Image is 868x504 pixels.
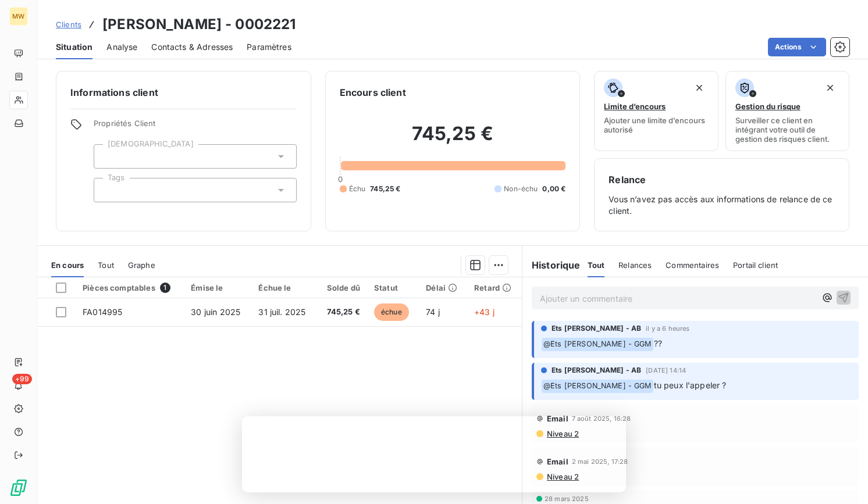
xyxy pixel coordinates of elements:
[104,151,113,162] input: Ajouter une valeur
[504,184,538,194] span: Non-échu
[733,260,778,270] span: Portail client
[609,173,835,187] h6: Relance
[56,20,81,29] span: Clients
[374,303,409,321] span: échue
[349,184,366,194] span: Échu
[56,41,93,53] span: Situation
[735,116,839,144] span: Surveiller ce client en intégrant votre outil de gestion des risques client.
[98,260,114,270] span: Tout
[542,380,653,393] span: @ Ets [PERSON_NAME] - GGM
[545,495,589,502] span: 28 mars 2025
[609,173,835,217] div: Vous n’avez pas accès aux informations de relance de ce client.
[654,338,662,348] span: ??
[646,367,686,374] span: [DATE] 14:14
[94,119,297,135] span: Propriétés Client
[104,185,113,195] input: Ajouter une valeur
[340,122,566,157] h2: 745,25 €
[340,85,406,99] h6: Encours client
[547,414,568,423] span: Email
[83,307,122,317] span: FA014995
[70,85,297,99] h6: Informations client
[542,338,653,351] span: @ Ets [PERSON_NAME] - GGM
[426,283,460,292] div: Délai
[725,71,849,151] button: Gestion du risqueSurveiller ce client en intégrant votre outil de gestion des risques client.
[242,416,626,492] iframe: Enquête de LeanPay
[106,41,137,53] span: Analyse
[323,283,360,292] div: Solde dû
[474,307,495,317] span: +43 j
[56,19,81,30] a: Clients
[594,71,718,151] button: Limite d’encoursAjouter une limite d’encours autorisé
[426,307,440,317] span: 74 j
[12,374,32,384] span: +99
[768,38,826,56] button: Actions
[370,184,400,194] span: 745,25 €
[51,260,84,270] span: En cours
[9,7,28,26] div: MW
[323,306,360,318] span: 745,25 €
[338,174,343,184] span: 0
[522,258,581,272] h6: Historique
[646,325,689,332] span: il y a 6 heures
[542,184,565,194] span: 0,00 €
[102,14,296,35] h3: [PERSON_NAME] - 0002221
[374,283,412,292] div: Statut
[828,464,856,492] iframe: Intercom live chat
[552,323,641,334] span: Ets [PERSON_NAME] - AB
[588,260,605,270] span: Tout
[735,102,801,111] span: Gestion du risque
[247,41,291,53] span: Paramètres
[666,260,719,270] span: Commentaires
[604,102,666,111] span: Limite d’encours
[552,365,641,376] span: Ets [PERSON_NAME] - AB
[258,283,310,292] div: Échue le
[160,283,170,293] span: 1
[258,307,305,317] span: 31 juil. 2025
[191,283,244,292] div: Émise le
[618,260,652,270] span: Relances
[128,260,155,270] span: Graphe
[191,307,240,317] span: 30 juin 2025
[151,41,233,53] span: Contacts & Adresses
[572,415,631,422] span: 7 août 2025, 16:28
[604,116,708,134] span: Ajouter une limite d’encours autorisé
[83,283,177,293] div: Pièces comptables
[474,283,515,292] div: Retard
[654,380,727,390] span: tu peux l'appeler ?
[9,478,28,497] img: Logo LeanPay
